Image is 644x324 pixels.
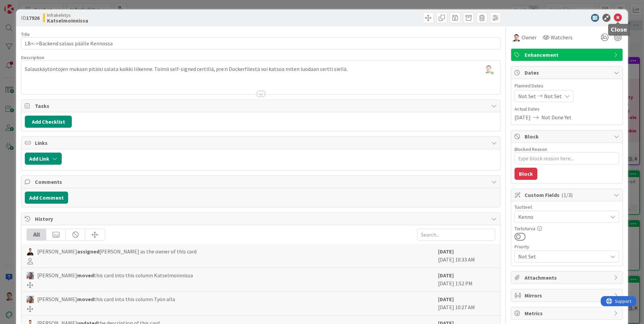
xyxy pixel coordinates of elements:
[37,295,175,303] span: [PERSON_NAME] this card into this column Työn alla
[515,106,619,113] span: Actual Dates
[518,92,536,100] span: Not Set
[484,64,493,74] img: kWwg3ioFEd9OAiWkb1MriuCTSdeObmx7.png
[26,248,34,255] img: JV
[37,247,197,255] span: [PERSON_NAME] [PERSON_NAME] as the owner of this card
[515,113,531,121] span: [DATE]
[25,153,62,165] button: Add Link
[561,192,573,198] span: ( 1/3 )
[515,205,619,209] div: Tuotteet
[35,139,488,147] span: Links
[25,65,497,73] p: Salauskäytöntöjen mukaan pitäisi salata kaikki liikenne. Toimii self-signed certillä, pre:n Docke...
[21,54,44,60] span: Description
[35,178,488,186] span: Comments
[551,33,573,41] span: Watchers
[26,296,34,303] img: ET
[35,102,488,110] span: Tasks
[25,116,72,128] button: Add Checklist
[515,168,537,180] button: Block
[438,295,495,312] div: [DATE] 10:27 AM
[518,213,607,221] span: Kenno
[77,296,94,302] b: moved
[438,296,454,302] b: [DATE]
[525,51,610,59] span: Enhancement
[417,229,495,241] input: Search...
[611,27,627,33] h5: Close
[77,248,99,255] b: assigned
[544,92,562,100] span: Not Set
[47,12,88,18] span: Infrakehitys
[21,31,30,37] label: Title
[525,309,610,317] span: Metrics
[515,146,547,152] label: Blocked Reason
[438,247,495,264] div: [DATE] 10:33 AM
[35,215,488,223] span: History
[26,272,34,279] img: ET
[525,191,610,199] span: Custom Fields
[21,37,500,49] input: type card name here...
[525,69,610,77] span: Dates
[541,113,572,121] span: Not Done Yet
[77,272,94,279] b: moved
[14,1,31,9] span: Support
[515,226,619,231] div: Tietoturva
[438,271,495,288] div: [DATE] 1:52 PM
[515,244,619,249] div: Priority
[25,192,68,204] button: Add Comment
[518,252,604,261] span: Not Set
[27,229,46,240] div: All
[525,274,610,282] span: Attachments
[21,14,40,22] span: ID
[47,18,88,23] b: Katselmoinnissa
[438,272,454,279] b: [DATE]
[525,132,610,140] span: Block
[522,33,537,41] span: Owner
[37,271,193,279] span: [PERSON_NAME] this card into this column Katselmoinnissa
[26,14,40,21] b: 17926
[525,291,610,299] span: Mirrors
[515,82,619,89] span: Planned Dates
[512,33,520,41] img: TG
[438,248,454,255] b: [DATE]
